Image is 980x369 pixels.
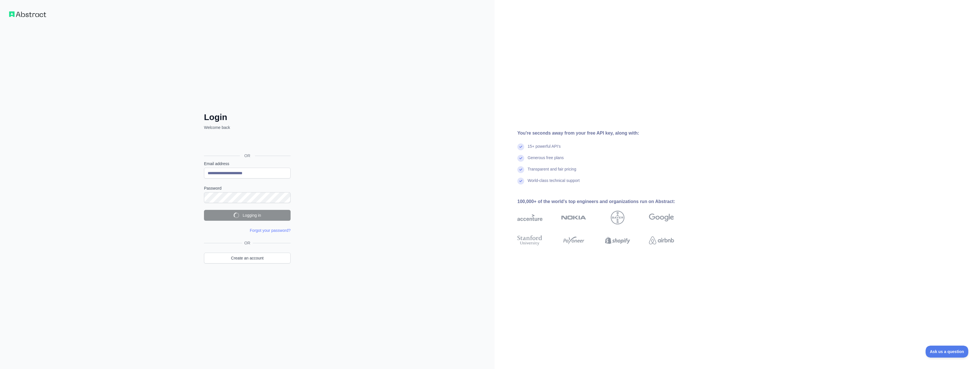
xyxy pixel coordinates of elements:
p: Welcome back [204,125,291,130]
img: accenture [517,211,542,224]
iframe: Toggle Customer Support [926,346,969,358]
span: OR [240,153,255,159]
img: check mark [517,178,524,184]
img: check mark [517,155,524,162]
img: stanford university [517,234,542,247]
img: nokia [561,211,586,224]
button: Logging in [204,210,291,221]
img: Workflow [9,11,46,17]
iframe: Sign in with Google Button [201,137,292,149]
img: check mark [517,143,524,150]
img: airbnb [649,234,674,247]
div: World-class technical support [528,178,580,189]
img: bayer [611,211,624,224]
div: Transparent and fair pricing [528,166,576,178]
div: 100,000+ of the world's top engineers and organizations run on Abstract: [517,198,692,205]
label: Email address [204,161,291,167]
img: check mark [517,166,524,173]
h2: Login [204,112,291,122]
div: 15+ powerful API's [528,143,561,155]
div: Generous free plans [528,155,564,166]
a: Forgot your password? [250,228,291,233]
label: Password [204,185,291,191]
img: payoneer [561,234,586,247]
a: Create an account [204,253,291,263]
div: You're seconds away from your free API key, along with: [517,130,692,137]
img: google [649,211,674,224]
img: shopify [605,234,630,247]
span: OR [242,240,253,246]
